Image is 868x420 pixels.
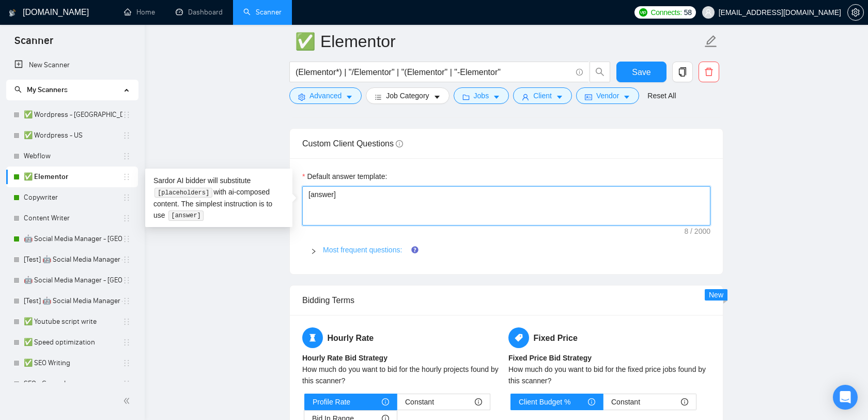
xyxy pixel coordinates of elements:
[699,62,719,82] button: delete
[122,235,131,243] span: holder
[6,373,138,394] li: SEO - General
[24,167,122,187] a: ✅ Elementor
[154,188,212,198] code: [placeholders]
[673,67,692,77] span: copy
[122,193,131,202] span: holder
[847,4,864,21] button: setting
[705,9,712,16] span: user
[699,67,719,77] span: delete
[122,297,131,305] span: holder
[462,93,470,101] span: folder
[6,146,138,167] li: Webflow
[474,90,489,101] span: Jobs
[24,332,122,353] a: ✅ Speed optimization
[522,93,529,101] span: user
[508,327,710,348] h5: Fixed Price
[590,67,610,77] span: search
[24,270,122,291] a: 🤖 Social Media Manager - [GEOGRAPHIC_DATA]
[122,214,131,222] span: holder
[616,62,667,82] button: Save
[6,249,138,270] li: [Test] 🤖 Social Media Manager - Europe
[24,125,122,146] a: ✅ Wordpress - US
[145,169,292,227] div: Sardor AI bidder will substitute with ai-composed content. The simplest instruction is to use
[298,93,305,101] span: setting
[576,69,583,76] span: info-circle
[848,8,863,17] span: setting
[27,85,68,94] span: My Scanners
[24,373,122,394] a: SEO - General
[14,86,22,93] span: search
[704,35,718,48] span: edit
[833,385,858,410] div: Open Intercom Messenger
[296,66,571,79] input: Search Freelance Jobs...
[346,93,353,101] span: caret-down
[709,291,723,299] span: New
[311,248,317,254] span: right
[847,8,864,17] a: setting
[6,332,138,353] li: ✅ Speed optimization
[672,62,693,82] button: copy
[122,359,131,367] span: holder
[684,7,692,18] span: 58
[650,7,681,18] span: Connects:
[6,187,138,208] li: Copywriter
[123,396,133,406] span: double-left
[302,354,388,362] b: Hourly Rate Bid Strategy
[176,8,223,17] a: dashboardDashboard
[122,173,131,181] span: holder
[508,354,592,362] b: Fixed Price Bid Strategy
[295,28,702,54] input: Scanner name...
[14,85,68,94] span: My Scanners
[6,229,138,249] li: 🤖 Social Media Manager - Europe
[24,146,122,167] a: Webflow
[508,364,710,386] div: How much do you want to bid for the fixed price jobs found by this scanner?
[14,55,130,76] a: New Scanner
[576,87,639,104] button: idcardVendorcaret-down
[366,87,449,104] button: barsJob Categorycaret-down
[647,90,676,101] a: Reset All
[24,229,122,249] a: 🤖 Social Media Manager - [GEOGRAPHIC_DATA]
[375,93,382,101] span: bars
[6,33,61,55] span: Scanner
[410,245,420,254] div: Tooltip anchor
[122,276,131,284] span: holder
[632,66,650,79] span: Save
[596,90,619,101] span: Vendor
[122,111,131,119] span: holder
[493,93,500,101] span: caret-down
[405,394,434,410] span: Constant
[122,256,131,264] span: holder
[243,8,282,17] a: searchScanner
[323,246,402,254] a: Most frequent questions:
[309,90,342,101] span: Advanced
[556,93,563,101] span: caret-down
[122,318,131,326] span: holder
[9,5,16,21] img: logo
[24,353,122,373] a: ✅ SEO Writing
[623,93,630,101] span: caret-down
[396,140,403,147] span: info-circle
[475,398,482,406] span: info-circle
[24,104,122,125] a: ✅ Wordpress - [GEOGRAPHIC_DATA]
[302,171,387,182] label: Default answer template:
[585,93,592,101] span: idcard
[6,167,138,187] li: ✅ Elementor
[6,311,138,332] li: ✅ Youtube script write
[24,187,122,208] a: Copywriter
[124,8,155,17] a: homeHome
[122,131,131,140] span: holder
[590,62,610,82] button: search
[6,208,138,229] li: Content Writer
[611,394,640,410] span: Constant
[122,152,131,160] span: holder
[302,364,504,386] div: How much do you want to bid for the hourly projects found by this scanner?
[639,8,647,17] img: upwork-logo.png
[433,93,441,101] span: caret-down
[122,380,131,388] span: holder
[302,139,403,148] span: Custom Client Questions
[302,238,710,262] div: Most frequent questions:
[588,398,595,406] span: info-circle
[6,270,138,291] li: 🤖 Social Media Manager - America
[6,104,138,125] li: ✅ Wordpress - Europe
[519,394,570,410] span: Client Budget %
